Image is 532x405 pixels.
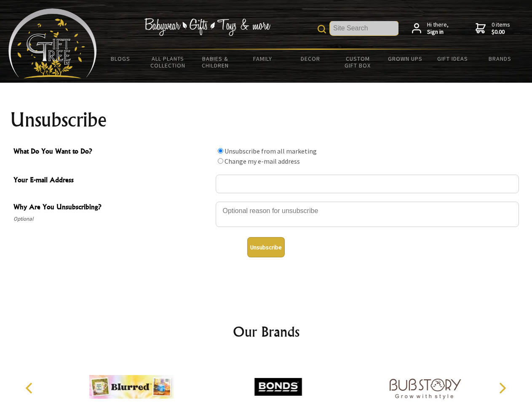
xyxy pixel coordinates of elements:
a: Brands [476,50,524,67]
span: Optional [13,214,211,224]
input: Your E-mail Address [216,175,519,193]
img: Babyware - Gifts - Toys and more... [8,8,97,78]
button: Next [493,379,511,397]
button: Unsubscribe [247,237,285,257]
label: Change my e-mail address [225,157,300,165]
a: All Plants Collection [144,50,192,74]
img: Babywear - Gifts - Toys & more [144,18,270,36]
a: Custom Gift Box [334,50,382,74]
h1: Unsubscribe [10,110,522,130]
button: Previous [21,379,40,397]
span: 0 items [492,21,510,36]
strong: $0.00 [492,28,510,36]
a: Grown Ups [381,50,429,67]
img: product search [318,25,326,33]
strong: Sign in [427,28,449,36]
a: Babies & Children [192,50,239,74]
span: What Do You Want to Do? [13,146,211,158]
span: Why Are You Unsubscribing? [13,202,211,214]
a: BLOGS [97,50,144,67]
h2: Our Brands [17,321,516,342]
span: Your E-mail Address [13,175,211,187]
a: Family [239,50,287,67]
a: Gift Ideas [429,50,476,67]
input: Site Search [330,21,398,35]
input: What Do You Want to Do? [218,148,223,154]
textarea: Why Are You Unsubscribing? [216,202,519,227]
span: Hi there, [427,21,449,36]
label: Unsubscribe from all marketing [225,147,317,155]
a: Hi there,Sign in [412,21,449,36]
a: Decor [286,50,334,67]
a: 0 items$0.00 [476,21,510,36]
input: What Do You Want to Do? [218,158,223,164]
